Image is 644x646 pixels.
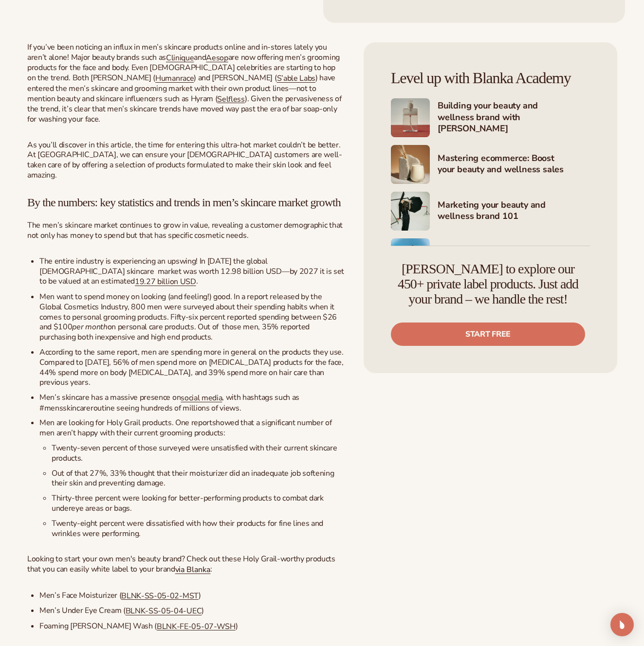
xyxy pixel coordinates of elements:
span: Men’s Face Moisturizer ( [39,590,121,601]
h4: Mastering ecommerce: Boost your beauty and wellness sales [438,153,590,177]
span: Men’s Under Eye Cream ( [39,605,126,616]
span: ) [202,605,204,616]
img: Shopify Image 7 [391,192,430,231]
span: . [89,377,91,388]
span: are now offering men’s grooming products for the face and body. Even [DEMOGRAPHIC_DATA] celebriti... [27,52,340,83]
div: Open Intercom Messenger [610,613,634,636]
span: , with hashtags such as #mensskincareroutine seeing hundreds of millions of views. [39,392,299,413]
a: S’able Labs [277,73,315,84]
a: 19.27 billion USD [135,276,196,287]
a: BLNK-FE-05-07-WSH [157,621,236,631]
span: If you’ve been noticing an influx in men’s skincare products online and in-stores lately you aren... [27,42,327,63]
a: Start free [391,323,585,346]
a: Clinique [166,53,194,63]
span: Twenty-eight percent were dissatisfied with how their products for fine lines and wrinkles were p... [52,518,323,539]
a: Selfless [217,93,244,104]
a: Shopify Image 6 Mastering ecommerce: Boost your beauty and wellness sales [391,145,590,184]
span: per month [72,322,107,332]
h4: [PERSON_NAME] to explore our 450+ private label products. Just add your brand – we handle the rest! [391,262,585,306]
a: BLNK-SS-05-02-MST [121,590,199,601]
a: Shopify Image 5 Building your beauty and wellness brand with [PERSON_NAME] [391,98,590,137]
span: ) and [PERSON_NAME] ( [194,72,276,83]
img: Shopify Image 8 [391,238,430,277]
a: Humanrace [155,73,194,84]
span: By the numbers: key statistics and trends in men’s skincare market growth [27,196,341,209]
h4: Marketing your beauty and wellness brand 101 [438,199,590,223]
a: Aesop [206,53,228,63]
span: Twenty-seven percent of those surveyed were unsatisfied with their current skincare products. [52,443,337,464]
span: Looking to start your own men's beauty brand? Check out these Holy Grail-worthy products that you... [27,554,335,574]
span: Men are looking for Holy Grail products. One report [39,417,212,428]
a: BLNK-SS-05-04-UEC [126,606,202,616]
span: Foaming [PERSON_NAME] Wash ( [39,621,157,631]
img: Shopify Image 5 [391,98,430,137]
span: Men want to spend money on looking (and feeling!) good. In a report released by the Global Cosmet... [39,291,337,332]
h4: Level up with Blanka Academy [391,70,590,87]
img: Shopify Image 6 [391,145,430,184]
span: ) have entered the men’s skincare and grooming market with their own product lines—not to mention... [27,72,335,104]
span: Men’s skincare has a massive presence on [39,392,181,403]
span: According to the same report, men are spending more in general on the products they use. Compared... [39,347,344,388]
a: Shopify Image 7 Marketing your beauty and wellness brand 101 [391,192,590,231]
h4: Building your beauty and wellness brand with [PERSON_NAME] [438,100,590,135]
span: and [194,52,206,63]
span: The men’s skincare market continues to grow in value, revealing a customer demographic that not o... [27,220,343,241]
span: . [196,276,198,287]
a: Shopify Image 8 Expand your beauty/wellness business [391,238,590,277]
span: The entire industry is experiencing an upswing! In [DATE] the global [DEMOGRAPHIC_DATA] skincare ... [39,256,344,287]
span: Out of that 27%, 33% thought that their moisturizer did an inadequate job softening their skin an... [52,468,334,489]
span: As you’ll discover in this article, the time for entering this ultra-hot market couldn’t be bette... [27,140,342,180]
span: ) [199,590,201,601]
span: showed that a significant number of men aren’t happy with their current grooming products: [39,417,332,438]
span: ) [236,621,238,631]
a: social media [181,393,222,403]
span: Thirty-three percent were looking for better-performing products to combat dark undereye areas or... [52,493,324,514]
span: on personal care products. Out of those men, 35% reported purchasing both inexpensive and high en... [39,322,310,342]
span: ). Given the pervasiveness of the trend, it’s clear that men’s skincare trends have moved way pas... [27,93,342,125]
a: via Blanka [175,564,211,575]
